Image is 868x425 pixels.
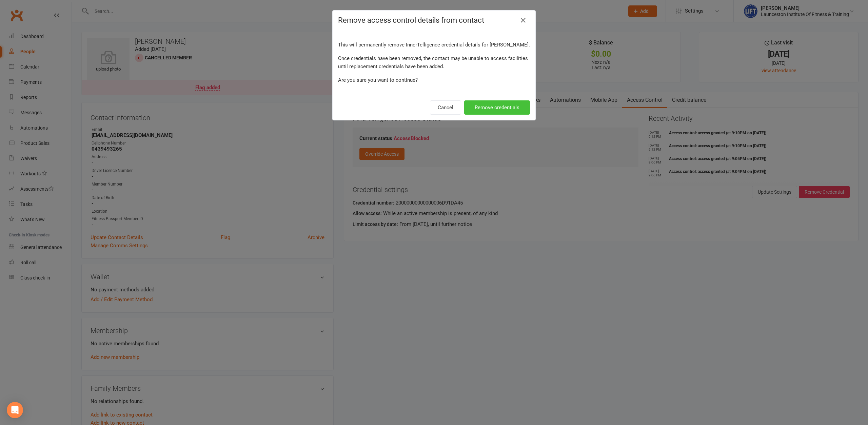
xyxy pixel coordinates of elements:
span: Once credentials have been removed, the contact may be unable to access facilities until replacem... [338,55,528,70]
span: This will permanently remove InnerTelligence credential details for [PERSON_NAME]. [338,42,530,48]
div: Open Intercom Messenger [7,402,23,418]
span: Are you sure you want to continue? [338,77,418,83]
button: Close [518,15,529,26]
button: Remove credentials [464,100,530,115]
h4: Remove access control details from contact [338,16,530,24]
button: Cancel [430,100,461,115]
